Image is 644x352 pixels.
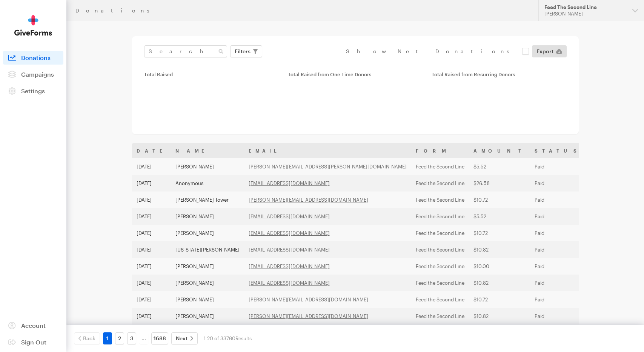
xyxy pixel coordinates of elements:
[469,175,530,191] td: $26.58
[235,335,252,341] span: Results
[530,143,586,158] th: Status
[14,15,52,36] img: GiveForms
[171,143,244,158] th: Name
[171,191,244,208] td: [PERSON_NAME] Tower
[411,241,469,258] td: Feed the Second Line
[144,71,279,77] div: Total Raised
[411,291,469,308] td: Feed the Second Line
[411,175,469,191] td: Feed the Second Line
[530,308,586,324] td: Paid
[249,213,330,219] a: [EMAIL_ADDRESS][DOMAIN_NAME]
[132,143,171,158] th: Date
[249,263,330,269] a: [EMAIL_ADDRESS][DOMAIN_NAME]
[171,158,244,175] td: [PERSON_NAME]
[469,324,530,341] td: $21.12
[469,191,530,208] td: $10.72
[469,291,530,308] td: $10.72
[171,241,244,258] td: [US_STATE][PERSON_NAME]
[469,308,530,324] td: $10.82
[115,332,124,344] a: 2
[3,335,63,349] a: Sign Out
[235,47,251,56] span: Filters
[469,241,530,258] td: $10.82
[411,225,469,241] td: Feed the Second Line
[171,225,244,241] td: [PERSON_NAME]
[171,208,244,225] td: [PERSON_NAME]
[244,143,411,158] th: Email
[171,324,244,341] td: [PERSON_NAME]
[530,324,586,341] td: Paid
[171,291,244,308] td: [PERSON_NAME]
[132,175,171,191] td: [DATE]
[144,45,227,57] input: Search Name & Email
[249,180,330,186] a: [EMAIL_ADDRESS][DOMAIN_NAME]
[21,71,54,78] span: Campaigns
[171,332,198,344] a: Next
[3,319,63,332] a: Account
[249,313,368,319] a: [PERSON_NAME][EMAIL_ADDRESS][DOMAIN_NAME]
[469,258,530,275] td: $10.00
[249,247,330,253] a: [EMAIL_ADDRESS][DOMAIN_NAME]
[132,158,171,175] td: [DATE]
[204,332,252,344] div: 1-20 of 33760
[469,275,530,291] td: $10.82
[249,296,368,303] a: [PERSON_NAME][EMAIL_ADDRESS][DOMAIN_NAME]
[3,68,63,81] a: Campaigns
[132,258,171,275] td: [DATE]
[171,275,244,291] td: [PERSON_NAME]
[411,275,469,291] td: Feed the Second Line
[3,84,63,98] a: Settings
[530,191,586,208] td: Paid
[530,208,586,225] td: Paid
[432,71,566,77] div: Total Raised from Recurring Donors
[530,225,586,241] td: Paid
[530,291,586,308] td: Paid
[249,164,407,170] a: [PERSON_NAME][EMAIL_ADDRESS][PERSON_NAME][DOMAIN_NAME]
[544,4,626,11] div: Feed The Second Line
[132,324,171,341] td: [DATE]
[132,191,171,208] td: [DATE]
[176,334,188,343] span: Next
[171,258,244,275] td: [PERSON_NAME]
[127,332,136,344] a: 3
[132,241,171,258] td: [DATE]
[411,308,469,324] td: Feed the Second Line
[21,322,46,329] span: Account
[544,11,626,17] div: [PERSON_NAME]
[249,197,368,203] a: [PERSON_NAME][EMAIL_ADDRESS][DOMAIN_NAME]
[469,158,530,175] td: $5.52
[411,158,469,175] td: Feed the Second Line
[411,143,469,158] th: Form
[411,191,469,208] td: Feed the Second Line
[411,258,469,275] td: Feed the Second Line
[171,175,244,191] td: Anonymous
[530,175,586,191] td: Paid
[411,324,469,341] td: Feed the Second Line
[132,225,171,241] td: [DATE]
[171,308,244,324] td: [PERSON_NAME]
[230,45,262,57] button: Filters
[132,291,171,308] td: [DATE]
[469,208,530,225] td: $5.52
[249,280,330,286] a: [EMAIL_ADDRESS][DOMAIN_NAME]
[21,54,51,61] span: Donations
[530,158,586,175] td: Paid
[3,51,63,65] a: Donations
[532,45,567,57] a: Export
[151,332,168,344] a: 1688
[530,275,586,291] td: Paid
[411,208,469,225] td: Feed the Second Line
[530,241,586,258] td: Paid
[132,208,171,225] td: [DATE]
[469,225,530,241] td: $10.72
[21,87,45,94] span: Settings
[132,308,171,324] td: [DATE]
[132,275,171,291] td: [DATE]
[249,230,330,236] a: [EMAIL_ADDRESS][DOMAIN_NAME]
[530,258,586,275] td: Paid
[288,71,423,77] div: Total Raised from One Time Donors
[21,338,46,346] span: Sign Out
[469,143,530,158] th: Amount
[536,47,553,56] span: Export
